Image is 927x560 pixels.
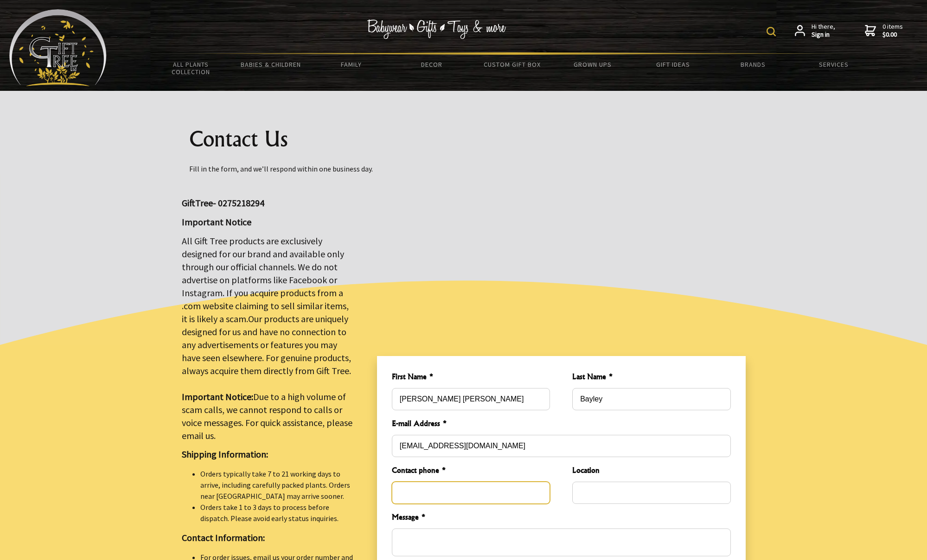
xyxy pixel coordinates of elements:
[182,235,352,441] big: All Gift Tree products are exclusively designed for our brand and available only through our offi...
[311,55,391,74] a: Family
[367,19,506,39] img: Babywear - Gifts - Toys & more
[182,532,265,543] strong: Contact Information:
[572,388,730,410] input: Last Name *
[392,418,731,431] span: E-mail Address *
[633,55,713,74] a: Gift Ideas
[392,528,731,556] textarea: Message *
[572,371,730,384] span: Last Name *
[392,465,550,478] span: Contact phone *
[182,448,268,460] strong: Shipping Information:
[882,22,903,39] span: 0 items
[151,55,231,82] a: All Plants Collection
[182,197,264,209] big: GiftTree- 0275218294
[182,216,251,228] strong: Important Notice
[9,9,107,86] img: Babyware - Gifts - Toys and more...
[767,27,776,36] img: product search
[392,371,550,384] span: First Name *
[572,482,730,504] input: Location
[200,502,355,524] li: Orders take 1 to 3 days to process before dispatch. Please avoid early status inquiries.
[812,31,835,39] strong: Sign in
[713,55,793,74] a: Brands
[572,465,730,478] span: Location
[391,55,472,74] a: Decor
[795,23,835,39] a: Hi there,Sign in
[189,163,738,174] p: Fill in the form, and we’ll respond within one business day.
[392,511,731,525] span: Message *
[392,482,550,504] input: Contact phone *
[472,55,552,74] a: Custom Gift Box
[182,391,253,402] strong: Important Notice:
[552,55,633,74] a: Grown Ups
[200,468,355,502] li: Orders typically take 7 to 21 working days to arrive, including carefully packed plants. Orders n...
[231,55,311,74] a: Babies & Children
[189,128,738,150] h1: Contact Us
[812,23,835,39] span: Hi there,
[392,388,550,410] input: First Name *
[793,55,874,74] a: Services
[865,23,903,39] a: 0 items$0.00
[882,31,903,39] strong: $0.00
[392,435,731,457] input: E-mail Address *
